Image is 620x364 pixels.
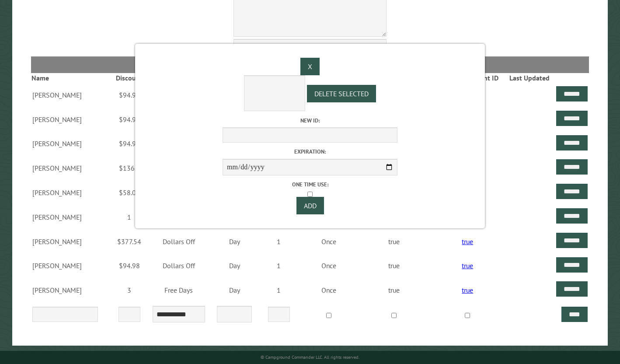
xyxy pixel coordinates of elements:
[146,229,212,254] td: Dollars Off
[430,229,505,254] td: true
[296,197,324,214] span: Add
[430,278,505,302] td: true
[430,254,505,278] td: true
[113,278,146,302] td: 3
[505,73,554,83] th: Last Updated
[31,278,113,302] td: [PERSON_NAME]
[31,56,589,73] h2: Discounts
[358,254,430,278] td: true
[113,156,146,180] td: $136.1
[31,229,113,254] td: [PERSON_NAME]
[358,278,430,302] td: true
[212,254,257,278] td: Day
[307,85,376,102] span: Delete selected
[300,58,320,75] div: X
[31,180,113,205] td: [PERSON_NAME]
[31,132,113,156] td: [PERSON_NAME]
[113,229,146,254] td: $377.54
[212,278,257,302] td: Day
[257,278,300,302] td: 1
[212,229,257,254] td: Day
[154,147,467,156] label: Expiration:
[300,229,357,254] td: Once
[154,116,467,125] label: New ID:
[300,254,357,278] td: Once
[31,83,113,107] td: [PERSON_NAME]
[31,107,113,132] td: [PERSON_NAME]
[113,73,146,83] th: Discount
[257,254,300,278] td: 1
[154,180,467,189] label: One time use:
[146,278,212,302] td: Free Days
[31,156,113,180] td: [PERSON_NAME]
[113,205,146,229] td: 1
[113,83,146,107] td: $94.95
[31,73,113,83] th: Name
[113,132,146,156] td: $94.95
[113,107,146,132] td: $94.95
[358,229,430,254] td: true
[31,254,113,278] td: [PERSON_NAME]
[300,278,357,302] td: Once
[31,205,113,229] td: [PERSON_NAME]
[146,254,212,278] td: Dollars Off
[261,354,359,360] small: © Campground Commander LLC. All rights reserved.
[257,229,300,254] td: 1
[113,180,146,205] td: $58.03
[113,254,146,278] td: $94.98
